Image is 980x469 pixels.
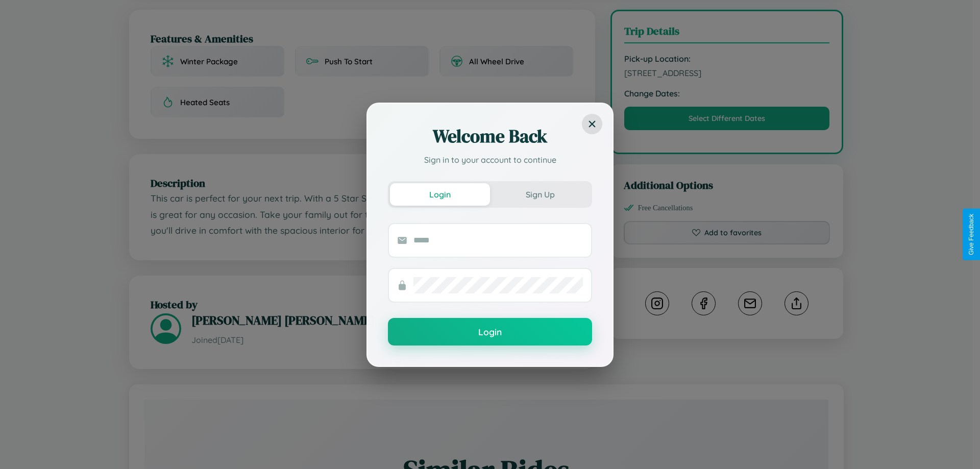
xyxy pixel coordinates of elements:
[388,318,592,345] button: Login
[968,214,975,255] div: Give Feedback
[388,154,592,166] p: Sign in to your account to continue
[490,183,590,206] button: Sign Up
[388,124,592,149] h2: Welcome Back
[390,183,490,206] button: Login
